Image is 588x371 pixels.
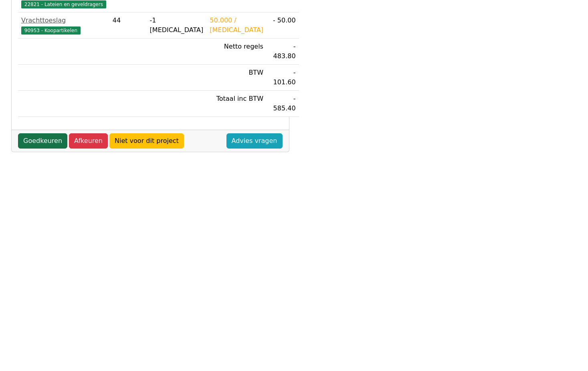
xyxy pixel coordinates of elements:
[109,133,184,149] a: Niet voor dit project
[109,12,147,39] td: 44
[69,133,108,149] a: Afkeuren
[150,16,204,35] div: -1 [MEDICAL_DATA]
[21,0,106,8] span: 22821 - Lateien en geveldragers
[21,16,106,25] div: Vrachttoeslag
[21,16,106,35] a: Vrachttoeslag90953 - Koopartikelen
[206,91,267,117] td: Totaal inc BTW
[226,133,283,149] a: Advies vragen
[18,133,67,149] a: Goedkeuren
[206,39,267,65] td: Netto regels
[267,12,299,39] td: - 50.00
[267,65,299,91] td: - 101.60
[267,91,299,117] td: - 585.40
[206,65,267,91] td: BTW
[267,39,299,65] td: - 483.80
[21,26,81,35] span: 90953 - Koopartikelen
[210,16,263,35] div: 50.000 / [MEDICAL_DATA]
